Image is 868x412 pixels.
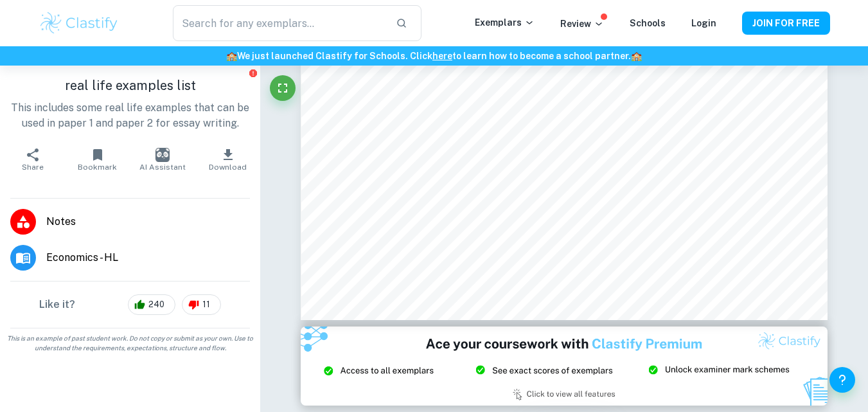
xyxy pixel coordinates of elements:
[195,298,217,311] span: 11
[46,250,250,265] span: Economics - HL
[10,76,250,95] h1: real life examples list
[155,148,170,162] img: AI Assistant
[46,214,250,229] span: Notes
[691,18,716,28] a: Login
[141,298,172,311] span: 240
[5,334,255,353] span: This is an example of past student work. Do not copy or submit as your own. Use to understand the...
[39,10,120,36] img: Clastify logo
[248,68,258,78] button: Report issue
[139,163,186,172] span: AI Assistant
[630,18,666,28] a: Schools
[173,5,385,41] input: Search for any exemplars...
[270,75,296,101] button: Fullscreen
[829,367,855,393] button: Help and Feedback
[209,163,247,172] span: Download
[10,100,250,131] p: This includes some real life examples that can be used in paper 1 and paper 2 for essay writing.
[226,51,237,61] span: 🏫
[475,15,535,30] p: Exemplars
[195,141,260,177] button: Download
[130,141,195,177] button: AI Assistant
[22,163,44,172] span: Share
[3,49,865,63] h6: We just launched Clastify for Schools. Click to learn how to become a school partner.
[631,51,642,61] span: 🏫
[65,141,130,177] button: Bookmark
[182,294,221,315] div: 11
[560,17,604,31] p: Review
[742,12,830,35] button: JOIN FOR FREE
[128,294,175,315] div: 240
[78,163,117,172] span: Bookmark
[39,297,75,312] h6: Like it?
[432,51,452,61] a: here
[301,327,828,406] img: Ad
